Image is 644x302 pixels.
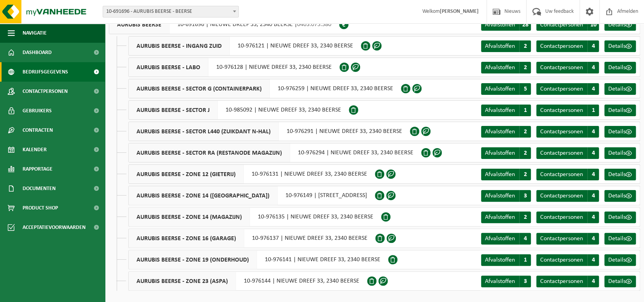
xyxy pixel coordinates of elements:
div: 10-976291 | NIEUWE DREEF 33, 2340 BEERSE [128,122,410,141]
span: AURUBIS BEERSE - INGANG ZUID [129,37,230,55]
span: AURUBIS BEERSE - SECTOR L440 (ZUIKDANT N-HAL) [129,122,279,141]
div: 10-976144 | NIEUWE DREEF 33, 2340 BEERSE [128,271,367,291]
span: AURUBIS BEERSE [109,15,170,34]
span: Details [608,257,626,263]
span: 4 [587,211,599,223]
a: Details [604,19,636,31]
span: Contactpersonen [540,150,583,156]
span: 4 [587,233,599,244]
a: Afvalstoffen 2 [481,62,531,73]
span: 4 [587,126,599,138]
span: Details [608,65,626,71]
span: Details [608,43,626,49]
span: AURUBIS BEERSE - SECTOR J [129,101,218,119]
span: Afvalstoffen [485,278,515,285]
span: 1 [519,254,531,266]
span: AURUBIS BEERSE - LABO [129,58,208,77]
span: Contactpersonen [540,257,583,263]
a: Afvalstoffen 28 [481,19,531,31]
span: Details [608,86,626,92]
span: Afvalstoffen [485,107,515,113]
span: Afvalstoffen [485,193,515,199]
span: Details [608,171,626,178]
span: 4 [587,83,599,95]
span: Afvalstoffen [485,171,515,178]
span: Contactpersonen [540,171,583,178]
div: 10-976141 | NIEUWE DREEF 33, 2340 BEERSE [128,250,388,269]
div: 10-691696 | NIEUWE DREEF 33, 2340 BEERSE | [109,15,339,34]
a: Details [604,169,636,180]
a: Afvalstoffen 3 [481,276,531,287]
a: Contactpersonen 4 [536,254,599,266]
span: Product Shop [23,198,58,218]
a: Contactpersonen 1 [536,105,599,116]
span: Contactpersonen [540,236,583,242]
a: Contactpersonen 4 [536,169,599,180]
span: Acceptatievoorwaarden [23,218,86,237]
a: Contactpersonen 4 [536,190,599,202]
a: Details [604,83,636,95]
a: Afvalstoffen 2 [481,126,531,138]
span: Details [608,107,626,113]
div: 10-976121 | NIEUWE DREEF 33, 2340 BEERSE [128,36,361,56]
span: 2 [519,126,531,138]
span: Documenten [23,179,56,198]
a: Afvalstoffen 2 [481,147,531,159]
a: Afvalstoffen 5 [481,83,531,95]
span: AURUBIS BEERSE - SECTOR RA (RESTANODE MAGAZIJN) [129,143,290,162]
div: 10-976128 | NIEUWE DREEF 33, 2340 BEERSE [128,58,339,77]
span: Details [608,193,626,199]
span: AURUBIS BEERSE - ZONE 12 (GIETERIJ) [129,165,244,183]
span: 10-691696 - AURUBIS BEERSE - BEERSE [103,6,238,17]
span: Afvalstoffen [485,214,515,220]
a: Contactpersonen 4 [536,62,599,73]
span: 4 [519,233,531,244]
a: Contactpersonen 10 [536,19,599,31]
span: Navigatie [23,23,47,43]
a: Contactpersonen 4 [536,147,599,159]
span: Afvalstoffen [485,43,515,49]
span: Contactpersonen [540,129,583,135]
span: 2 [519,211,531,223]
span: Details [608,236,626,242]
span: AURUBIS BEERSE - SECTOR G (CONTAINERPARK) [129,79,270,98]
span: Dashboard [23,43,52,62]
span: 4 [587,62,599,73]
span: AURUBIS BEERSE - ZONE 23 (ASPA) [129,272,236,290]
span: 5 [519,83,531,95]
span: Bedrijfsgegevens [23,62,68,82]
span: Contactpersonen [540,43,583,49]
a: Afvalstoffen 3 [481,190,531,202]
div: 10-976135 | NIEUWE DREEF 33, 2340 BEERSE [128,207,381,227]
span: Afvalstoffen [485,129,515,135]
a: Details [604,62,636,73]
span: 3 [519,276,531,287]
a: Contactpersonen 4 [536,83,599,95]
a: Details [604,40,636,52]
a: Afvalstoffen 2 [481,169,531,180]
span: 4 [587,169,599,180]
span: AURUBIS BEERSE - ZONE 19 (ONDERHOUD) [129,250,257,269]
span: AURUBIS BEERSE - ZONE 14 (MAGAZIJN) [129,208,250,226]
span: Details [608,278,626,285]
span: Afvalstoffen [485,257,515,263]
a: Details [604,211,636,223]
span: Afvalstoffen [485,65,515,71]
span: Details [608,129,626,135]
span: 4 [587,190,599,202]
a: Contactpersonen 4 [536,126,599,138]
span: 0403.075.580 [297,21,331,28]
span: Details [608,150,626,156]
a: Afvalstoffen 2 [481,40,531,52]
span: 4 [587,254,599,266]
span: 4 [587,40,599,52]
span: Afvalstoffen [485,86,515,92]
span: Afvalstoffen [485,22,515,28]
a: Details [604,276,636,287]
strong: [PERSON_NAME] [440,9,479,14]
span: 3 [519,190,531,202]
span: Contactpersonen [540,278,583,285]
a: Afvalstoffen 1 [481,254,531,266]
span: 1 [519,105,531,116]
span: Contactpersonen [540,214,583,220]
